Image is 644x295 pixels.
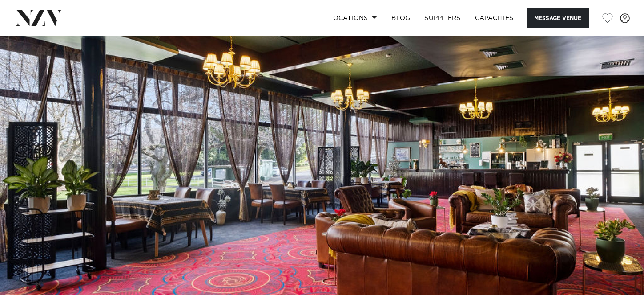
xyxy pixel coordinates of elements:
[468,8,521,28] a: Capacities
[527,8,589,28] button: Message Venue
[384,8,417,28] a: BLOG
[322,8,384,28] a: Locations
[14,10,63,26] img: nzv-logo.png
[417,8,467,28] a: SUPPLIERS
